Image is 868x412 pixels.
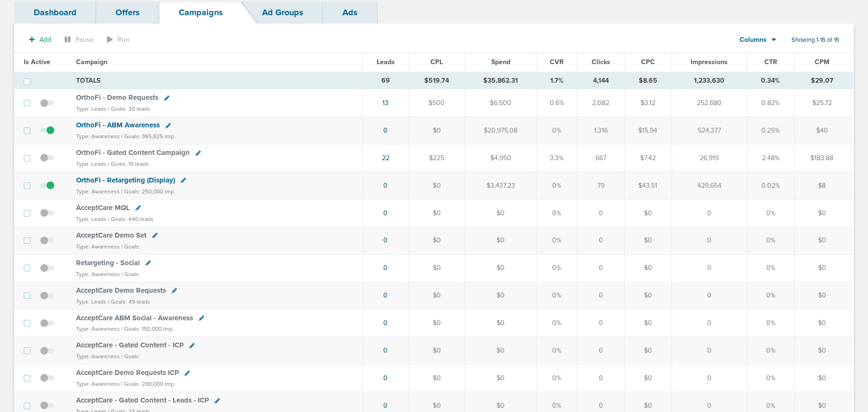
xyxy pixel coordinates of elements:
td: 69 [362,72,409,89]
td: $0 [624,337,672,364]
td: $0 [409,309,465,337]
td: 0 [672,309,747,337]
td: 0% [536,337,577,364]
a: Campaigns [159,1,243,24]
td: 524,377 [672,117,747,144]
td: 0 [577,199,624,227]
a: 13 [382,99,389,107]
td: $225 [409,144,465,172]
td: 0% [536,309,577,337]
td: $0 [409,172,465,200]
td: 26,919 [672,144,747,172]
td: $3.12 [624,89,672,117]
span: CPM [815,58,829,66]
small: Type: Awareness [76,381,120,387]
td: $0 [624,254,672,282]
td: $0 [624,364,672,392]
td: $0 [409,117,465,144]
a: 0 [383,264,388,272]
td: $0 [409,227,465,254]
a: Dashboard [14,1,96,24]
span: AcceptCare - Gated Content - Leads - ICP [76,396,209,404]
span: OrthoFi - Demo Requests [76,93,158,102]
small: Type: Awareness [76,188,120,195]
span: OrthoFi - Gated Content Campaign [76,148,190,157]
td: 0 [577,254,624,282]
td: 2,082 [577,89,624,117]
td: $519.74 [409,72,465,89]
td: 0% [747,282,794,309]
td: 0 [577,227,624,254]
td: $0 [624,227,672,254]
td: 0% [536,172,577,200]
td: $0 [465,254,536,282]
span: Impressions [691,58,728,66]
td: $0 [465,227,536,254]
span: CTR [764,58,777,66]
td: $0 [465,199,536,227]
td: 0% [747,254,794,282]
td: 0% [536,254,577,282]
td: $0 [465,309,536,337]
td: 0% [536,117,577,144]
small: Type: Leads [76,161,107,167]
td: $0 [409,199,465,227]
a: 0 [383,236,388,244]
small: Type: Awareness [76,271,120,278]
span: Leads [377,58,395,66]
td: $6,500 [465,89,536,117]
small: | Goals: 365,625 imp. [121,133,176,140]
td: 0 [577,309,624,337]
span: Add [39,36,51,44]
a: 0 [383,346,388,355]
td: 0% [536,199,577,227]
td: $0 [409,364,465,392]
a: 0 [383,402,388,410]
td: 1,233,630 [672,72,747,89]
small: | Goals: 440 leads [108,216,154,222]
td: 0 [672,227,747,254]
td: 79 [577,172,624,200]
td: $0 [794,364,853,392]
td: $7.42 [624,144,672,172]
td: $35,862.31 [465,72,536,89]
td: $0 [409,282,465,309]
small: | Goals: [121,243,140,250]
small: | Goals: 250,000 imp. [121,188,176,195]
span: CPL [430,58,443,66]
td: 0 [672,337,747,364]
td: 4,144 [577,72,624,89]
td: $0 [794,282,853,309]
td: 252,680 [672,89,747,117]
a: 0 [383,291,388,299]
td: $0 [794,309,853,337]
span: OrthoFi - ABM Awareness [76,121,160,129]
td: $4,950 [465,144,536,172]
td: $15.94 [624,117,672,144]
td: $0 [465,364,536,392]
small: | Goals: [121,353,140,360]
td: $0 [465,337,536,364]
span: AcceptCare Demo Requests [76,286,166,295]
td: $40 [794,117,853,144]
span: AcceptCare Demo Set [76,231,146,240]
td: 0 [672,282,747,309]
td: 0% [747,309,794,337]
a: Offers [96,1,159,24]
span: Campaign [76,58,107,66]
td: 0 [672,254,747,282]
td: 0 [577,337,624,364]
span: Spend [491,58,510,66]
td: TOTALS [70,72,363,89]
td: 667 [577,144,624,172]
td: $8 [794,172,853,200]
td: $500 [409,89,465,117]
td: $43.51 [624,172,672,200]
span: Is Active [24,58,50,66]
a: 0 [383,374,388,382]
td: $25.72 [794,89,853,117]
td: 0 [577,364,624,392]
small: Type: Leads [76,298,107,305]
span: OrthoFi - Retargeting (Display) [76,176,175,184]
td: $0 [624,282,672,309]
